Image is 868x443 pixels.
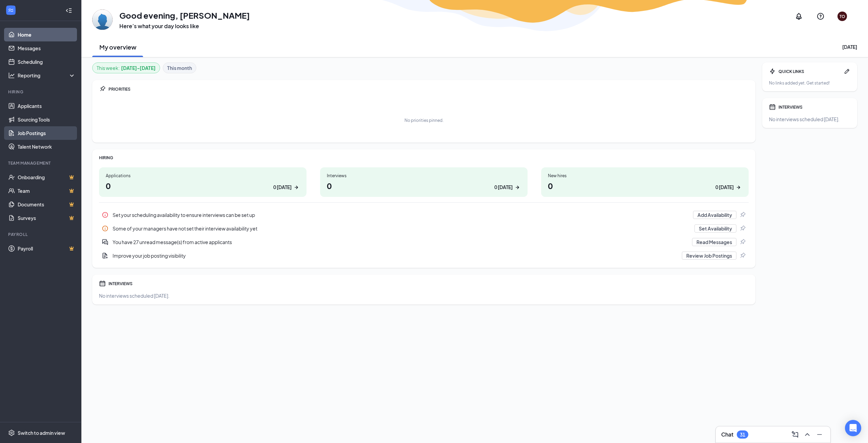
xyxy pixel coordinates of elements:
[802,429,813,440] button: ChevronUp
[739,239,746,245] svg: Pin
[99,43,136,51] h2: My overview
[548,173,742,179] div: New hires
[541,167,749,197] a: New hires00 [DATE]ArrowRight
[8,89,74,95] div: Hiring
[8,72,15,79] svg: Analysis
[405,117,443,123] div: No priorities pinned.
[102,252,108,259] svg: DocumentAdd
[65,7,72,14] svg: Collapse
[494,184,513,191] div: 0 [DATE]
[739,225,746,232] svg: Pin
[740,432,745,438] div: 31
[769,80,850,86] div: No links added yet. Get started!
[102,239,108,245] svg: DoubleChatActive
[548,180,742,191] h1: 0
[18,28,76,41] a: Home
[694,224,736,233] button: Set Availability
[7,7,14,14] svg: WorkstreamLogo
[99,167,307,197] a: Applications00 [DATE]ArrowRight
[769,68,776,75] svg: Bolt
[99,208,749,222] div: Set your scheduling availability to ensure interviews can be set up
[327,173,521,179] div: Interviews
[739,252,746,259] svg: Pin
[18,198,76,211] a: DocumentsCrown
[92,10,113,30] img: Tammy Ornowski
[739,211,746,218] svg: Pin
[692,238,736,246] button: Read Messages
[8,160,74,166] div: Team Management
[102,225,108,232] svg: Info
[735,184,742,191] svg: ArrowRight
[113,239,688,245] div: You have 27 unread message(s) from active applicants
[119,10,250,21] h1: Good evening, [PERSON_NAME]
[108,86,749,92] div: PRIORITIES
[18,113,76,126] a: Sourcing Tools
[844,68,850,75] svg: Pen
[791,430,799,439] svg: ComposeMessage
[106,180,300,191] h1: 0
[803,430,811,439] svg: ChevronUp
[327,180,521,191] h1: 0
[18,99,76,113] a: Applicants
[18,72,76,79] div: Reporting
[769,104,776,110] svg: Calendar
[97,64,156,72] div: This week :
[795,12,803,20] svg: Notifications
[99,222,749,235] a: InfoSome of your managers have not set their interview availability yetSet AvailabilityPin
[8,232,74,237] div: Payroll
[99,235,749,249] div: You have 27 unread message(s) from active applicants
[99,235,749,249] a: DoubleChatActiveYou have 27 unread message(s) from active applicantsRead MessagesPin
[99,155,749,161] div: HIRING
[108,281,749,287] div: INTERVIEWS
[842,43,857,50] div: [DATE]
[693,211,736,219] button: Add Availability
[167,64,192,72] b: This month
[8,429,15,436] svg: Settings
[840,14,845,19] div: TO
[99,86,106,92] svg: Pin
[102,211,108,218] svg: Info
[99,292,749,299] div: No interviews scheduled [DATE].
[18,429,65,436] div: Switch to admin view
[113,225,690,232] div: Some of your managers have not set their interview availability yet
[99,280,106,287] svg: Calendar
[790,429,801,440] button: ComposeMessage
[99,222,749,235] div: Some of your managers have not set their interview availability yet
[18,41,76,55] a: Messages
[769,116,850,123] div: No interviews scheduled [DATE].
[113,211,689,218] div: Set your scheduling availability to ensure interviews can be set up
[18,55,76,69] a: Scheduling
[273,184,292,191] div: 0 [DATE]
[113,252,678,259] div: Improve your job posting visibility
[320,167,528,197] a: Interviews00 [DATE]ArrowRight
[778,69,841,74] div: QUICK LINKS
[18,242,76,255] a: PayrollCrown
[99,208,749,222] a: InfoSet your scheduling availability to ensure interviews can be set upAdd AvailabilityPin
[721,431,733,438] h3: Chat
[814,429,825,440] button: Minimize
[845,420,861,436] div: Open Intercom Messenger
[18,184,76,198] a: TeamCrown
[121,64,156,72] b: [DATE] - [DATE]
[815,430,824,439] svg: Minimize
[682,252,736,260] button: Review Job Postings
[778,104,850,110] div: INTERVIEWS
[293,184,300,191] svg: ArrowRight
[99,249,749,262] div: Improve your job posting visibility
[18,211,76,225] a: SurveysCrown
[18,140,76,153] a: Talent Network
[816,12,825,20] svg: QuestionInfo
[119,22,250,30] h3: Here’s what your day looks like
[99,249,749,262] a: DocumentAddImprove your job posting visibilityReview Job PostingsPin
[715,184,734,191] div: 0 [DATE]
[514,184,521,191] svg: ArrowRight
[18,170,76,184] a: OnboardingCrown
[106,173,300,179] div: Applications
[18,126,76,140] a: Job Postings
